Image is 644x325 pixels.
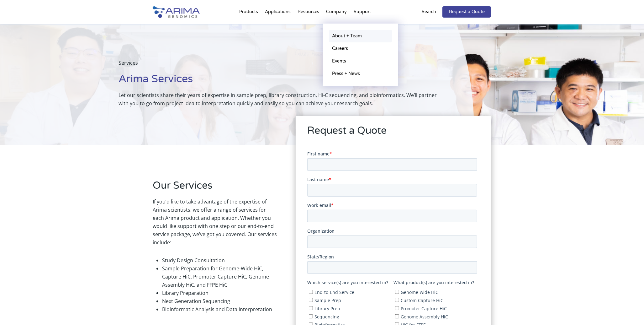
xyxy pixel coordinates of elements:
p: Search [422,8,436,16]
a: Careers [329,42,392,55]
h2: Our Services [153,179,277,198]
h1: Arima Services [119,72,443,91]
li: Library Preparation [162,289,277,297]
li: Bioinformatic Analysis and Data Interpretation [162,305,277,313]
a: Events [329,55,392,68]
p: If you’d like to take advantage of the expertise of Arima scientists, we offer a range of service... [153,198,277,252]
img: Arima-Genomics-logo [153,6,200,18]
li: Study Design Consultation [162,256,277,264]
a: About + Team [329,30,392,42]
li: Sample Preparation for Genome-Wide HiC, Capture HiC, Promoter Capture HiC, Genome Assembly HiC, a... [162,264,277,289]
a: Press + News [329,68,392,80]
p: Services [119,59,443,72]
h2: Request a Quote [307,124,480,143]
li: Next Generation Sequencing [162,297,277,305]
p: Let our scientists share their years of expertise in sample prep, library construction, Hi-C sequ... [119,91,443,107]
a: Request a Quote [442,6,491,18]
